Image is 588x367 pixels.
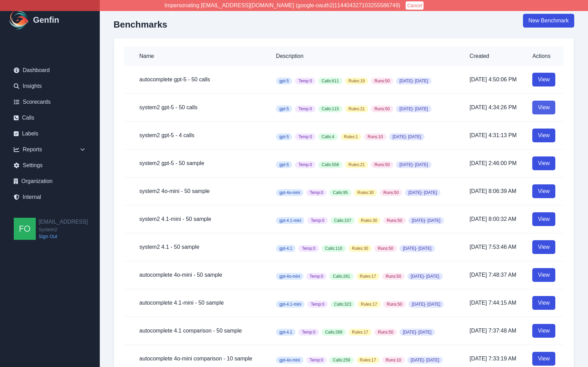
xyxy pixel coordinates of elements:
[345,105,368,112] span: Rules: 21
[298,329,319,336] span: Temp: 0
[407,357,443,364] span: [DATE] - [DATE]
[276,161,292,168] span: gpt-5
[532,184,555,198] a: View
[295,78,315,84] span: Temp: 0
[318,105,342,112] span: Calls: 115
[295,133,315,140] span: Temp: 0
[139,131,265,140] h5: system2 gpt-5 - 4 calls
[382,357,405,364] span: Runs: 10
[341,133,362,140] span: Rules: 1
[371,78,393,84] span: Runs: 50
[532,296,555,310] a: View
[383,217,406,224] span: Runs: 50
[329,273,353,280] span: Calls: 261
[295,105,315,112] span: Temp: 0
[139,187,265,195] h5: system2 4o-mini - 50 sample
[470,271,522,279] p: [DATE] 7:48:37 AM
[270,47,464,66] th: Description
[357,217,381,224] span: Rules: 30
[114,19,167,30] h2: Benchmarks
[139,299,265,307] h5: autocomplete 4.1-mini - 50 sample
[139,75,265,84] h5: autocomplete gpt-5 - 50 calls
[8,111,92,125] a: Calls
[139,327,265,335] h5: autocomplete 4.1 comparison - 50 sample
[356,357,379,364] span: Rules: 17
[470,355,522,363] p: [DATE] 7:33:19 AM
[276,189,303,196] span: gpt-4o-mini
[374,329,397,336] span: Runs: 50
[407,273,443,280] span: [DATE] - [DATE]
[470,131,522,140] p: [DATE] 4:31:13 PM
[470,243,522,251] p: [DATE] 7:53:46 AM
[357,301,381,308] span: Rules: 17
[470,159,522,167] p: [DATE] 2:46:00 PM
[276,217,304,224] span: gpt-4.1-mini
[389,133,425,140] span: [DATE] - [DATE]
[8,63,92,77] a: Dashboard
[532,240,555,254] a: View
[470,299,522,307] p: [DATE] 7:44:15 AM
[532,212,555,226] a: View
[298,245,319,252] span: Temp: 0
[331,301,355,308] span: Calls: 323
[39,226,88,233] span: System2
[354,189,377,196] span: Rules: 30
[14,218,36,240] img: founders@genfin.ai
[532,129,555,142] a: View
[405,189,440,196] span: [DATE] - [DATE]
[371,105,393,112] span: Runs: 50
[399,245,435,252] span: [DATE] - [DATE]
[382,273,405,280] span: Runs: 50
[276,245,296,252] span: gpt-4.1
[470,75,522,84] p: [DATE] 4:50:06 PM
[8,127,92,141] a: Labels
[349,245,372,252] span: Rules: 30
[532,352,555,366] a: View
[380,189,402,196] span: Runs: 50
[383,301,406,308] span: Runs: 50
[306,357,327,364] span: Temp: 0
[408,217,444,224] span: [DATE] - [DATE]
[139,103,265,112] h5: system2 gpt-5 - 50 calls
[470,187,522,195] p: [DATE] 8:06:39 AM
[329,189,351,196] span: Calls: 95
[399,329,435,336] span: [DATE] - [DATE]
[396,78,431,84] span: [DATE] - [DATE]
[464,47,527,66] th: Created
[306,189,327,196] span: Temp: 0
[307,217,328,224] span: Temp: 0
[139,159,265,167] h5: system2 gpt-5 - 50 sample
[276,301,304,308] span: gpt-4.1-mini
[322,329,346,336] span: Calls: 289
[532,324,555,338] a: View
[139,215,265,223] h5: system2 4.1-mini - 50 sample
[345,78,368,84] span: Rules: 19
[139,243,265,251] h5: system2 4.1 - 50 sample
[8,79,92,93] a: Insights
[276,78,292,84] span: gpt-5
[8,95,92,109] a: Scorecards
[532,156,555,170] a: View
[470,327,522,335] p: [DATE] 7:37:48 AM
[39,218,88,226] h2: [EMAIL_ADDRESS]
[8,143,92,156] div: Reports
[318,78,342,84] span: Calls: 611
[406,1,424,10] button: Cancel
[396,105,431,112] span: [DATE] - [DATE]
[364,133,386,140] span: Runs: 10
[276,133,292,140] span: gpt-5
[532,101,555,114] a: View
[371,161,393,168] span: Runs: 50
[276,329,296,336] span: gpt-4.1
[523,14,574,28] a: New Benchmark
[295,161,315,168] span: Temp: 0
[276,357,303,364] span: gpt-4o-mini
[408,301,444,308] span: [DATE] - [DATE]
[307,301,328,308] span: Temp: 0
[356,273,379,280] span: Rules: 17
[329,357,353,364] span: Calls: 259
[374,245,397,252] span: Runs: 50
[470,103,522,112] p: [DATE] 4:34:26 PM
[532,73,555,86] a: View
[8,159,92,172] a: Settings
